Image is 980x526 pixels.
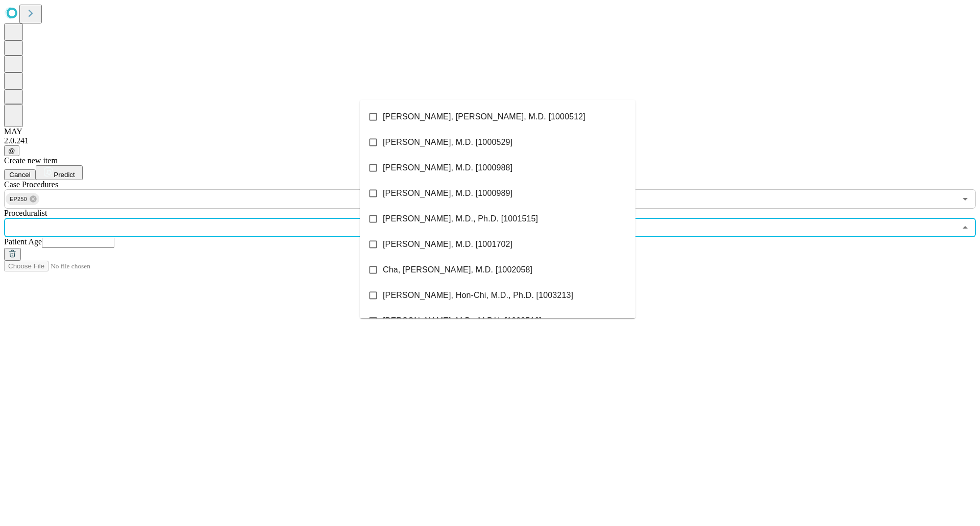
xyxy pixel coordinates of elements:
div: MAY [4,127,976,136]
span: [PERSON_NAME], M.D., M.P.H. [1003510] [383,315,542,327]
button: Predict [36,165,83,180]
span: [PERSON_NAME], M.D. [1000989] [383,187,512,199]
span: [PERSON_NAME], M.D. [1001702] [383,238,512,251]
span: Scheduled Procedure [4,180,58,189]
span: @ [8,147,15,155]
div: EP250 [6,193,39,205]
span: EP250 [6,193,31,205]
span: [PERSON_NAME], M.D., Ph.D. [1001515] [383,213,538,225]
span: [PERSON_NAME], M.D. [1000529] [383,136,512,148]
span: [PERSON_NAME], M.D. [1000988] [383,162,512,174]
button: Cancel [4,169,36,180]
span: Cha, [PERSON_NAME], M.D. [1002058] [383,264,532,276]
span: Proceduralist [4,209,47,217]
button: Open [958,192,972,206]
span: Cancel [9,171,31,179]
button: @ [4,145,19,156]
span: Predict [54,171,75,179]
button: Close [958,220,972,235]
span: Patient Age [4,237,42,246]
div: 2.0.241 [4,136,976,145]
span: Create new item [4,156,58,165]
span: [PERSON_NAME], [PERSON_NAME], M.D. [1000512] [383,111,585,123]
span: [PERSON_NAME], Hon-Chi, M.D., Ph.D. [1003213] [383,289,573,302]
